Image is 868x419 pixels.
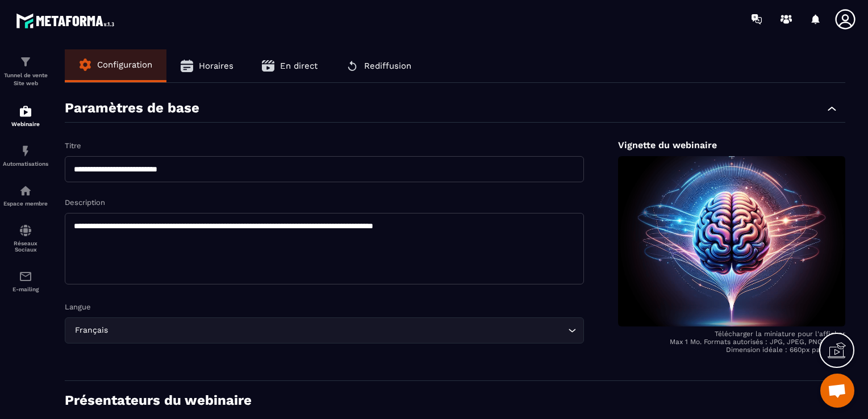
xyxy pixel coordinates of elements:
[3,136,48,175] a: automationsautomationsAutomatisations
[332,49,425,82] button: Rediffusion
[97,60,152,70] span: Configuration
[166,49,248,82] button: Horaires
[65,49,166,80] button: Configuration
[618,140,845,150] p: Vignette du webinaire
[19,55,32,69] img: formation
[19,270,32,283] img: email
[3,121,48,127] p: Webinaire
[3,240,48,253] p: Réseaux Sociaux
[3,286,48,292] p: E-mailing
[19,184,32,198] img: automations
[16,10,118,31] img: logo
[364,61,411,71] span: Rediffusion
[3,96,48,136] a: automationsautomationsWebinaire
[3,47,48,96] a: formationformationTunnel de vente Site web
[65,141,81,150] label: Titre
[72,324,110,337] span: Français
[3,72,48,87] p: Tunnel de vente Site web
[618,346,845,354] p: Dimension idéale : 660px par 440px
[199,61,233,71] span: Horaires
[3,161,48,167] p: Automatisations
[65,392,252,409] p: Présentateurs du webinaire
[248,49,332,82] button: En direct
[820,374,854,408] div: Ouvrir le chat
[3,215,48,261] a: social-networksocial-networkRéseaux Sociaux
[3,200,48,207] p: Espace membre
[3,261,48,301] a: emailemailE-mailing
[65,317,584,343] div: Search for option
[65,303,91,311] label: Langue
[3,175,48,215] a: automationsautomationsEspace membre
[19,224,32,237] img: social-network
[280,61,318,71] span: En direct
[618,338,845,346] p: Max 1 Mo. Formats autorisés : JPG, JPEG, PNG et GIF
[65,198,105,207] label: Description
[65,100,199,116] p: Paramètres de base
[19,104,32,118] img: automations
[19,144,32,158] img: automations
[618,330,845,338] p: Télécharger la miniature pour l'afficher
[110,324,565,337] input: Search for option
